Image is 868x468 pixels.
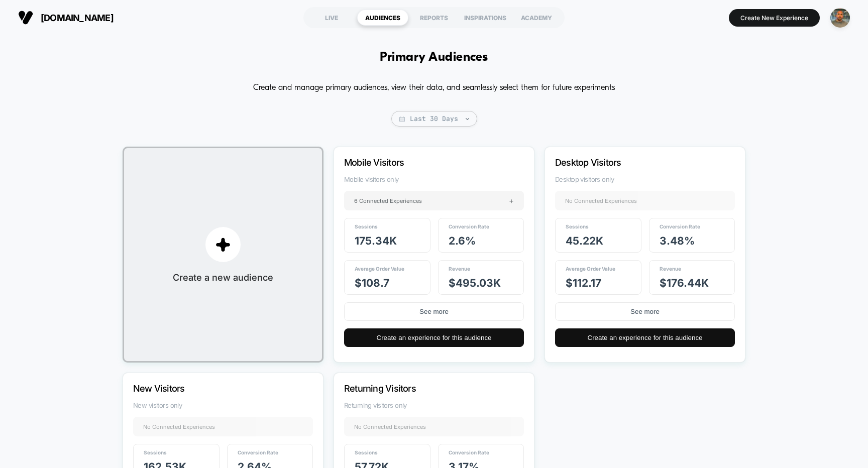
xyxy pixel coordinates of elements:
p: Create and manage primary audiences, view their data, and seamlessly select them for future exper... [253,80,615,96]
span: Desktop visitors only [555,175,735,183]
span: $ 112.17 [566,277,601,289]
span: Mobile visitors only [344,175,524,183]
span: Revenue [449,266,470,272]
span: $ 495.03k [449,277,501,289]
img: plus [215,237,231,252]
span: Sessions [144,449,167,455]
img: calendar [399,116,405,122]
span: Create a new audience [173,272,273,283]
button: Create an experience for this audience [555,328,735,347]
span: 3.48 % [660,235,695,247]
span: $ 176.44k [660,277,709,289]
span: $ 108.7 [355,277,389,289]
span: Last 30 Days [391,111,477,127]
button: ppic [827,8,853,28]
img: ppic [830,8,850,28]
span: New visitors only [133,401,313,409]
button: [DOMAIN_NAME] [15,10,117,26]
div: AUDIENCES [357,10,408,26]
span: 2.6 % [449,235,476,247]
button: See more [555,302,735,321]
span: [DOMAIN_NAME] [41,13,114,23]
button: See more [344,302,524,321]
span: 6 Connected Experiences [354,197,422,204]
button: plusCreate a new audience [123,147,323,363]
p: Returning Visitors [344,383,497,394]
span: 175.34k [355,235,397,247]
p: Desktop Visitors [555,157,708,168]
img: end [466,118,469,120]
div: LIVE [306,10,357,26]
span: Conversion Rate [449,223,489,229]
img: Visually logo [18,10,33,25]
span: Conversion Rate [660,223,700,229]
span: Sessions [566,223,589,229]
p: New Visitors [133,383,286,394]
span: Revenue [660,266,681,272]
span: Average Order Value [355,266,404,272]
button: Create New Experience [729,9,820,27]
div: ACADEMY [511,10,562,26]
p: Mobile Visitors [344,157,497,168]
span: Sessions [355,223,378,229]
span: Average Order Value [566,266,615,272]
span: Sessions [355,449,378,455]
span: 45.22k [566,235,603,247]
button: Create an experience for this audience [344,328,524,347]
span: Conversion Rate [449,449,489,455]
h1: Primary Audiences [380,50,488,65]
div: INSPIRATIONS [460,10,511,26]
div: REPORTS [408,10,460,26]
span: Returning visitors only [344,401,524,409]
span: + [509,196,514,205]
span: Conversion Rate [238,449,278,455]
